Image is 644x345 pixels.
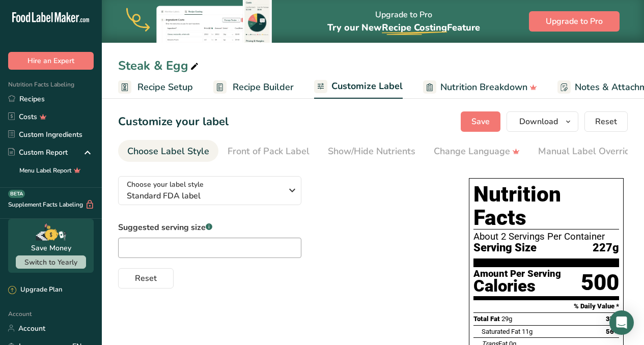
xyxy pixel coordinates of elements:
[519,116,558,128] span: Download
[8,52,94,70] button: Hire an Expert
[473,315,500,323] span: Total Fat
[546,15,603,27] span: Upgrade to Pro
[233,80,294,94] span: Recipe Builder
[473,183,619,229] h1: Nutrition Facts
[606,315,619,323] span: 37%
[440,80,527,94] span: Nutrition Breakdown
[593,242,619,254] span: 227g
[16,255,86,269] button: Switch to Yearly
[473,279,561,294] div: Calories
[8,190,25,198] div: BETA
[118,268,174,289] button: Reset
[314,75,403,99] a: Customize Label
[581,269,619,296] div: 500
[606,328,619,335] span: 56%
[434,145,520,158] div: Change Language
[507,111,578,132] button: Download
[118,76,193,99] a: Recipe Setup
[328,145,415,158] div: Show/Hide Nutrients
[423,76,537,99] a: Nutrition Breakdown
[473,300,619,312] section: % Daily Value *
[127,190,282,202] span: Standard FDA label
[213,76,294,99] a: Recipe Builder
[118,176,301,205] button: Choose your label style Standard FDA label
[529,11,620,32] button: Upgrade to Pro
[118,221,301,234] label: Suggested serving size
[584,111,628,132] button: Reset
[501,315,512,323] span: 29g
[473,269,561,279] div: Amount Per Serving
[8,147,68,158] div: Custom Report
[461,111,500,132] button: Save
[228,145,310,158] div: Front of Pack Label
[327,21,480,34] span: Try our New Feature
[331,79,403,93] span: Customize Label
[609,310,634,335] div: Open Intercom Messenger
[595,116,617,128] span: Reset
[473,242,537,254] span: Serving Size
[382,21,447,34] span: Recipe Costing
[118,56,201,75] div: Steak & Egg
[327,1,480,43] div: Upgrade to Pro
[31,243,71,253] div: Save Money
[482,328,520,335] span: Saturated Fat
[137,80,193,94] span: Recipe Setup
[522,328,533,335] span: 11g
[127,179,204,190] span: Choose your label style
[471,116,490,128] span: Save
[24,257,77,267] span: Switch to Yearly
[8,285,62,295] div: Upgrade Plan
[473,232,619,242] div: About 2 Servings Per Container
[127,145,209,158] div: Choose Label Style
[135,272,157,284] span: Reset
[118,113,229,130] h1: Customize your label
